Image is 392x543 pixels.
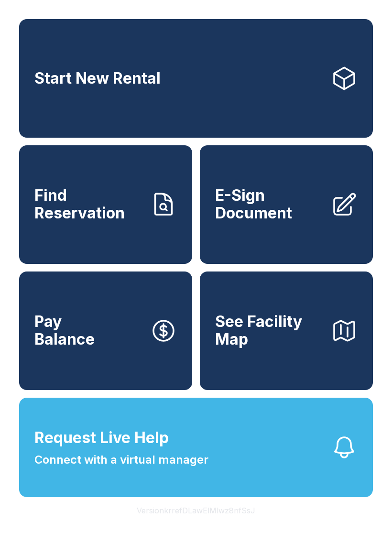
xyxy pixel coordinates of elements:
span: Find Reservation [34,187,142,222]
a: E-Sign Document [200,145,373,264]
button: PayBalance [19,271,192,390]
button: VersionkrrefDLawElMlwz8nfSsJ [129,497,263,524]
a: Start New Rental [19,19,373,138]
a: Find Reservation [19,145,192,264]
span: Connect with a virtual manager [34,451,208,468]
button: Request Live HelpConnect with a virtual manager [19,398,373,497]
span: Request Live Help [34,426,169,449]
span: E-Sign Document [215,187,323,222]
span: Start New Rental [34,70,161,87]
button: See Facility Map [200,271,373,390]
span: Pay Balance [34,313,95,348]
span: See Facility Map [215,313,323,348]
